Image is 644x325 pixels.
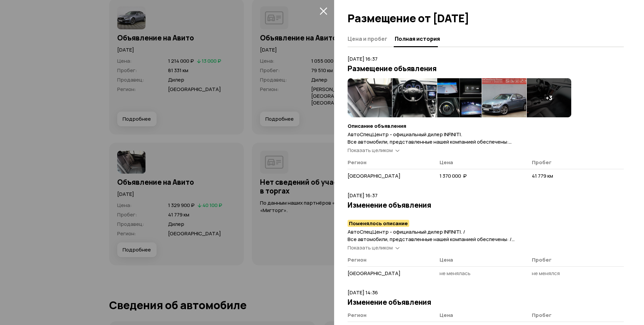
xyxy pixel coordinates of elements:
span: Цена [440,256,453,263]
span: Регион [348,256,366,263]
span: [GEOGRAPHIC_DATA] [348,270,400,277]
a: Показать целиком [348,147,399,154]
span: Показать целиком [348,147,393,154]
span: 41 779 км [532,172,553,179]
span: Полная история [395,35,440,42]
img: 1.UuqqLraNCC8eDfbBGxNOyN7IvDgr6Z4yJLrMYinuzDV6uZg5JLrJY33rn2d-us1jLLmfAQ.3HjE8z_BK3FfUSVhKKaQj7iw... [392,78,437,117]
mark: Поменялось описание [348,220,409,227]
h3: Изменение объявления [348,298,624,306]
span: Регион [348,159,366,166]
span: Пробег [532,159,552,166]
span: Показать целиком [348,244,393,251]
span: Регион [348,312,366,319]
span: Цена [440,312,453,319]
a: Показать целиком [348,244,399,251]
button: закрыть [318,5,329,16]
span: Цена и пробег [348,35,387,42]
span: не менялся [532,270,560,277]
span: Пробег [532,256,552,263]
span: Пробег [532,312,552,319]
img: 1.QJmCp7aNGlw2hOSyM75cu_ZBrkcCZdsQBjPaEA1i10YNMd9LAGeKRwRg2EYBMdlEBzTacg.GVx0UXr4LKFBEeYjblowN_E2... [437,78,482,117]
p: [DATE] 14:36 [348,289,624,296]
h4: Описание объявления [348,123,624,129]
p: [DATE] 16:37 [348,192,624,199]
img: 1.TWs45baNF66MxulAieZRSUwDo7Xqctuzu3WCtOsghbTtcoLh7CTSsux21eHsc4e463-FgA.rxpSbu20fDXf81zQ0awB2KAQ... [482,78,526,117]
span: Цена [440,159,453,166]
span: не менялась [440,270,471,277]
img: 1.SO_El7aNEipwtOzEdZ5UzbBxpjBKDYViSgyDNhMA1DAXBddlFlHVMEcD0WcXBt5iRgbWBA.zpV63ZT58vQe1Nv-KByuUSDp... [348,78,392,117]
h4: + 3 [546,94,552,101]
span: [GEOGRAPHIC_DATA] [348,172,400,179]
p: [DATE] 16:37 [348,55,624,63]
h3: Размещение объявления [348,64,624,73]
h3: Изменение объявления [348,201,624,209]
span: 1 370 000 ₽ [440,172,467,179]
